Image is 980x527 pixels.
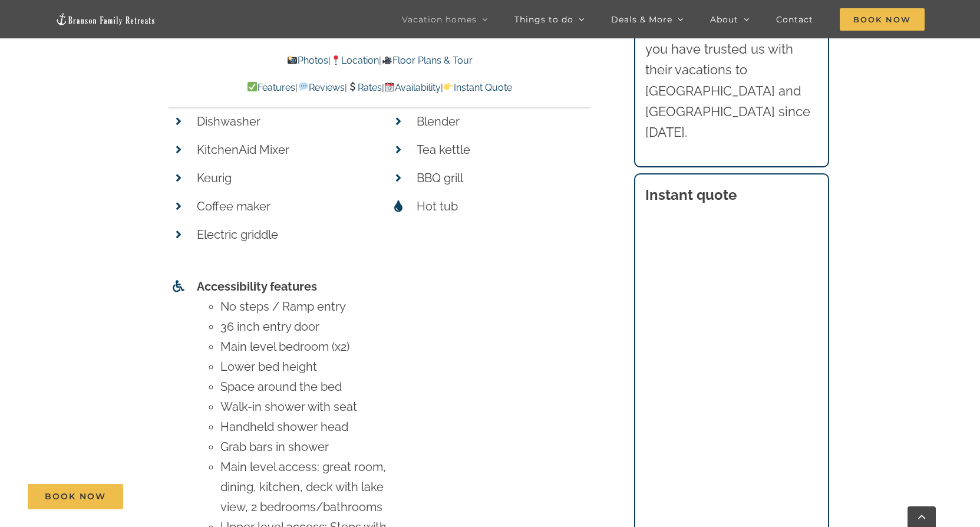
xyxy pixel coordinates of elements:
[417,196,591,216] p: Hot tub
[840,8,925,31] span: Book Now
[347,82,382,93] a: Rates
[645,186,737,203] strong: Instant quote
[417,168,591,188] p: BBQ grill
[169,53,590,68] p: | |
[331,55,341,65] img: 📍
[220,317,411,337] li: 36 inch entry door
[55,12,156,26] img: Branson Family Retreats Logo
[220,337,411,357] li: Main level bedroom (x2)
[385,82,394,91] img: 📆
[247,82,295,93] a: Features
[220,417,411,437] li: Handheld shower head
[348,82,357,91] img: 💲
[169,80,590,95] p: | | | |
[220,457,411,517] li: Main level access: great room, dining, kitchen, deck with lake view, 2 bedrooms/bathrooms
[197,196,371,216] p: Coffee maker
[197,279,317,294] strong: Accessibility features
[402,15,477,24] span: Vacation homes
[197,225,371,245] p: Electric griddle
[248,82,257,91] img: ✅
[197,168,371,188] p: Keurig
[298,82,344,93] a: Reviews
[331,55,379,66] a: Location
[220,397,411,417] li: Walk-in shower with seat
[45,492,106,502] span: Book Now
[417,111,591,131] p: Blender
[443,82,512,93] a: Instant Quote
[220,377,411,397] li: Space around the bed
[288,55,297,65] img: 📸
[444,82,453,91] img: 👉
[28,484,123,509] a: Book Now
[197,111,371,131] p: Dishwasher
[381,55,472,66] a: Floor Plans & Tour
[417,140,591,160] p: Tea kettle
[384,82,441,93] a: Availability
[220,357,411,377] li: Lower bed height
[645,18,817,143] p: Thousands of families like you have trusted us with their vacations to [GEOGRAPHIC_DATA] and [GEO...
[710,15,738,24] span: About
[287,55,328,66] a: Photos
[776,15,813,24] span: Contact
[220,297,411,317] li: No steps / Ramp entry
[382,55,392,65] img: 🎥
[220,437,411,457] li: Grab bars in shower
[611,15,672,24] span: Deals & More
[299,82,308,91] img: 💬
[514,15,573,24] span: Things to do
[197,140,371,160] p: KitchenAid Mixer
